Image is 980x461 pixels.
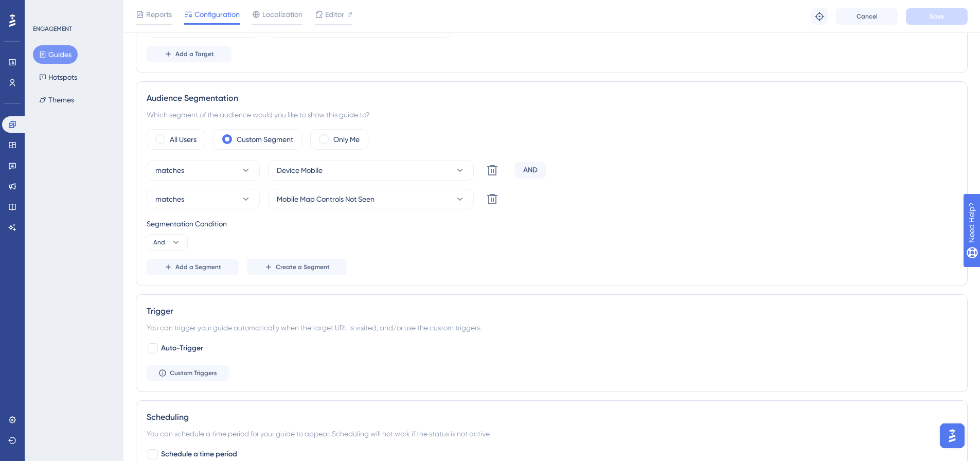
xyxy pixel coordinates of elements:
span: matches [155,193,184,205]
button: matches [147,189,260,209]
div: AND [515,162,546,179]
div: Scheduling [147,411,957,423]
span: Add a Target [175,50,214,58]
div: Audience Segmentation [147,92,957,104]
span: Auto-Trigger [161,342,203,354]
label: Custom Segment [237,133,293,146]
button: Add a Segment [147,259,239,275]
span: Cancel [857,12,878,21]
button: Mobile Map Controls Not Seen [268,189,474,209]
span: Save [930,12,944,21]
span: Localization [262,8,302,21]
div: Which segment of the audience would you like to show this guide to? [147,109,957,121]
span: Editor [325,8,344,21]
span: Need Help? [24,3,64,15]
div: ENGAGEMENT [33,25,72,33]
div: You can trigger your guide automatically when the target URL is visited, and/or use the custom tr... [147,322,957,334]
span: matches [155,164,184,176]
button: Custom Triggers [147,365,229,381]
div: Trigger [147,305,957,317]
span: Configuration [194,8,240,21]
button: Cancel [836,8,898,25]
span: Reports [146,8,172,21]
iframe: UserGuiding AI Assistant Launcher [937,420,968,451]
span: Schedule a time period [161,448,237,460]
button: Device Mobile [268,160,474,181]
span: Create a Segment [276,263,330,271]
button: matches [147,160,260,181]
button: Save [906,8,968,25]
span: Device Mobile [277,164,323,176]
span: Custom Triggers [170,369,217,377]
button: Add a Target [147,46,231,62]
div: You can schedule a time period for your guide to appear. Scheduling will not work if the status i... [147,428,957,440]
span: And [153,238,165,246]
button: Create a Segment [247,259,347,275]
button: Guides [33,45,78,64]
div: Segmentation Condition [147,218,957,230]
span: Add a Segment [175,263,221,271]
button: Hotspots [33,68,83,86]
button: And [147,234,188,251]
label: Only Me [333,133,360,146]
label: All Users [170,133,197,146]
span: Mobile Map Controls Not Seen [277,193,375,205]
button: Themes [33,91,80,109]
